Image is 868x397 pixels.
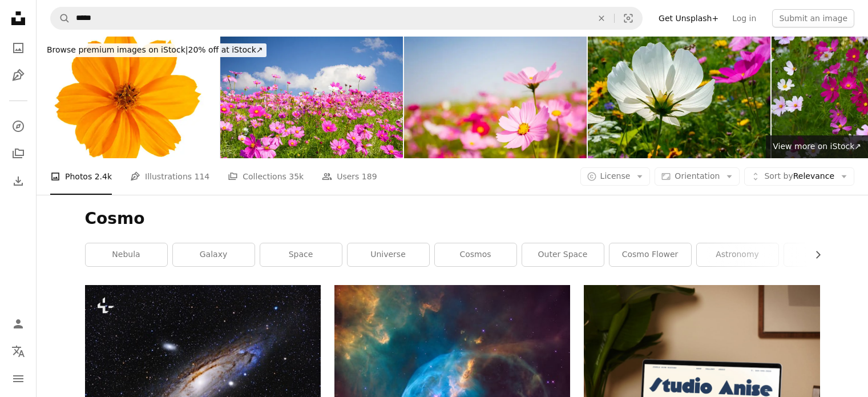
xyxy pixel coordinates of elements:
a: outer space [522,243,604,266]
img: Cosmos Flower [37,37,219,158]
h1: Cosmo [85,208,820,229]
span: 114 [195,170,210,183]
span: Orientation [675,171,720,181]
form: Find visuals sitewide [50,7,643,30]
span: 189 [362,170,377,183]
button: License [580,167,651,186]
span: 35k [289,170,304,183]
a: Explore [7,115,30,138]
a: Illustrations 114 [130,158,209,195]
a: Users 189 [322,158,377,195]
a: cosmo flower [609,243,691,266]
img: Cosmos Flowers [404,37,587,158]
a: Get Unsplash+ [652,9,725,27]
a: space [260,243,342,266]
a: Illustrations [7,64,30,87]
img: Sweet cosmos flower on blue sky background [220,37,403,158]
span: Relevance [764,171,834,182]
a: Log in [725,9,763,27]
a: Photos [7,37,30,59]
button: Language [7,340,30,363]
span: View more on iStock ↗ [773,142,861,151]
button: Menu [7,367,30,390]
a: Browse premium images on iStock|20% off at iStock↗ [37,37,273,64]
a: Download History [7,170,30,193]
a: a galaxy in space [85,368,321,379]
a: Log in / Sign up [7,312,30,335]
span: Sort by [764,171,793,181]
button: Search Unsplash [51,7,70,29]
span: License [600,171,631,181]
a: cosmos [435,243,516,266]
button: Sort byRelevance [744,167,854,186]
a: galaxy [173,243,255,266]
img: White cosmos [588,37,770,158]
button: Orientation [655,167,740,186]
a: nebula [86,243,167,266]
button: Visual search [615,7,642,29]
button: scroll list to the right [808,243,820,266]
a: View more on iStock↗ [766,135,868,158]
button: Clear [589,7,614,29]
a: astronomy [697,243,778,266]
a: star [784,243,866,266]
a: Collections [7,142,30,165]
span: Browse premium images on iStock | [47,45,188,54]
span: 20% off at iStock ↗ [47,45,263,54]
button: Submit an image [772,9,854,27]
a: Collections 35k [228,158,304,195]
a: universe [348,243,429,266]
